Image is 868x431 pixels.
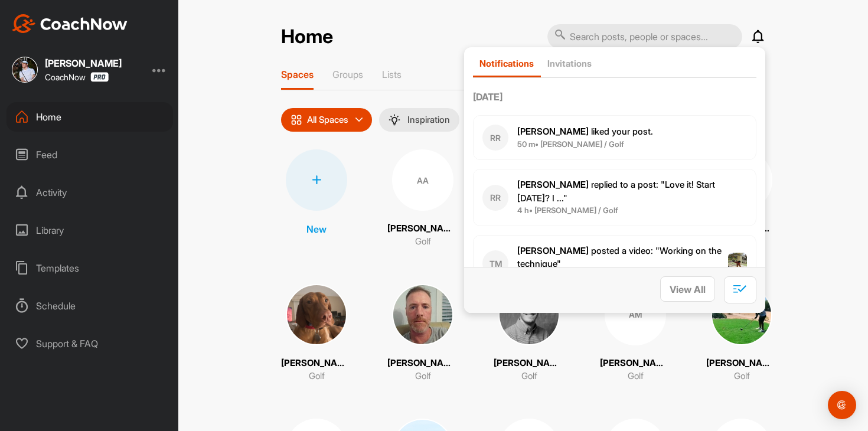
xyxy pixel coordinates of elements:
[90,72,109,82] img: CoachNow Pro
[473,90,756,104] label: [DATE]
[6,140,173,169] div: Feed
[6,178,173,207] div: Activity
[547,58,592,69] p: Invitations
[600,357,671,370] p: [PERSON_NAME]
[6,215,173,245] div: Library
[6,102,173,132] div: Home
[281,284,352,383] a: [PERSON_NAME]Golf
[479,58,534,69] p: Notifications
[306,222,327,236] p: New
[387,222,458,236] p: [PERSON_NAME]
[291,114,302,126] img: icon
[517,245,722,270] span: posted a video : " Working on the technique "
[332,68,363,80] p: Groups
[517,139,624,149] b: 50 m • [PERSON_NAME] / Golf
[45,58,122,68] div: [PERSON_NAME]
[600,284,671,383] a: AM[PERSON_NAME]Golf
[307,115,348,125] p: All Spaces
[281,25,333,48] h2: Home
[415,235,431,249] p: Golf
[12,57,38,83] img: square_69e7ce49b8ac85affed7bcbb6ba4170a.jpg
[517,245,589,256] b: [PERSON_NAME]
[828,391,856,419] div: Open Intercom Messenger
[6,291,173,321] div: Schedule
[6,253,173,283] div: Templates
[517,179,715,204] span: replied to a post : "Love it! Start [DATE]? I ..."
[45,72,109,82] div: CoachNow
[281,357,352,370] p: [PERSON_NAME]
[12,14,128,33] img: CoachNow
[498,284,560,345] img: square_5d5ea3900045a32c5f0e14723a918235.jpg
[670,283,706,295] span: View All
[392,284,453,345] img: square_a7f8f94edf1f42e2f99f1870060b0499.jpg
[309,370,325,383] p: Golf
[482,185,508,211] div: RR
[517,205,618,215] b: 4 h • [PERSON_NAME] / Golf
[6,329,173,358] div: Support & FAQ
[415,370,431,383] p: Golf
[728,253,747,275] img: post image
[392,149,453,211] div: AA
[706,357,777,370] p: [PERSON_NAME]
[605,284,666,345] div: AM
[547,24,742,49] input: Search posts, people or spaces...
[387,357,458,370] p: [PERSON_NAME]
[734,370,750,383] p: Golf
[711,284,772,345] img: square_56740f6eb7669d56b777449353fdbc6e.jpg
[387,149,458,249] a: AA[PERSON_NAME]Golf
[494,357,564,370] p: [PERSON_NAME]
[660,276,715,302] button: View All
[387,284,458,383] a: [PERSON_NAME]Golf
[482,125,508,151] div: RR
[517,126,653,137] span: liked your post .
[281,68,314,80] p: Spaces
[706,284,777,383] a: [PERSON_NAME]Golf
[482,250,508,276] div: TM
[389,114,400,126] img: menuIcon
[521,370,537,383] p: Golf
[494,284,564,383] a: [PERSON_NAME]Golf
[517,126,589,137] b: [PERSON_NAME]
[382,68,402,80] p: Lists
[517,179,589,190] b: [PERSON_NAME]
[628,370,644,383] p: Golf
[286,284,347,345] img: square_eec0f594bafd57d3833894f68a3a4b55.jpg
[407,115,450,125] p: Inspiration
